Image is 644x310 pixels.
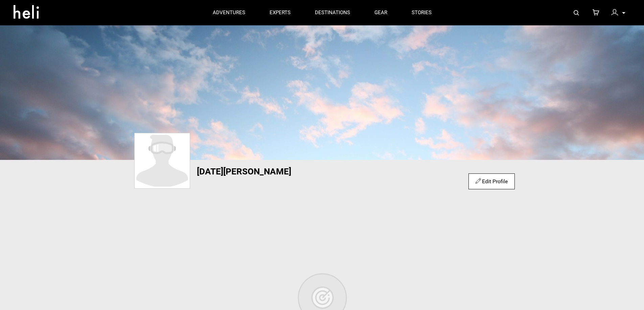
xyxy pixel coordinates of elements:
[197,167,386,176] h1: [DATE][PERSON_NAME]
[611,9,618,16] img: signin-icon-3x.png
[213,9,245,16] p: adventures
[476,178,508,185] a: Edit Profile
[574,10,579,16] img: search-bar-icon.svg
[315,9,350,16] p: destinations
[270,9,291,16] p: experts
[136,135,188,187] img: dummy-profile.svg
